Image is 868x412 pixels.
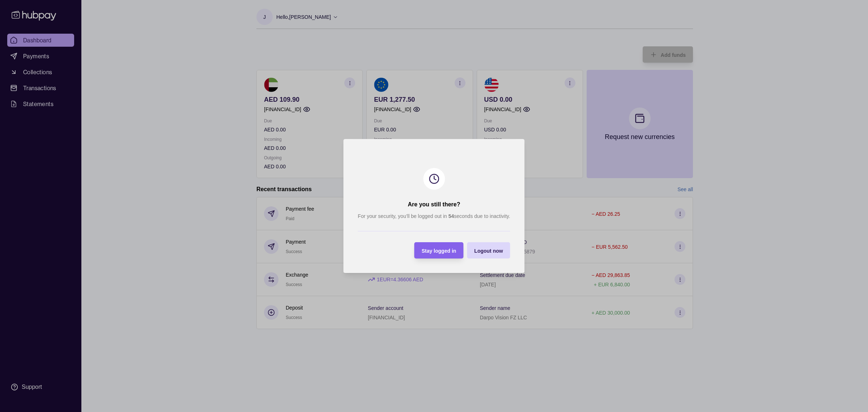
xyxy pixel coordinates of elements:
[422,248,456,254] span: Stay logged in
[408,201,460,209] h2: Are you still there?
[358,212,510,220] p: For your security, you’ll be logged out in seconds due to inactivity.
[414,242,464,258] button: Stay logged in
[448,213,454,219] strong: 54
[467,242,510,258] button: Logout now
[474,248,503,254] span: Logout now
